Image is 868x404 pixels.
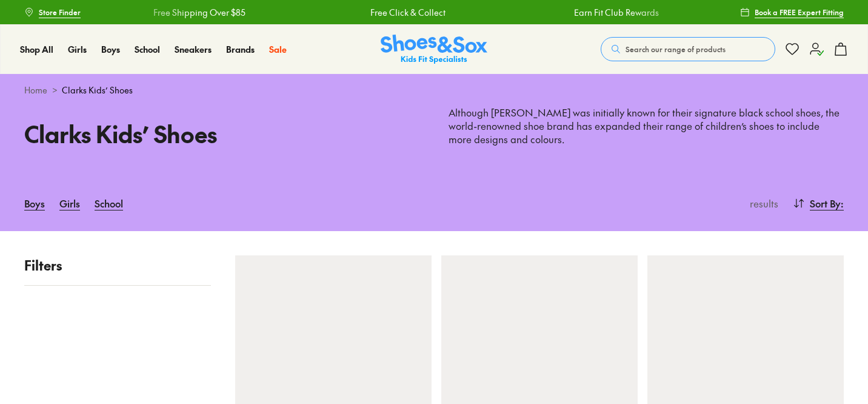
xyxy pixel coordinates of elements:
[135,43,160,55] span: School
[95,190,123,217] a: School
[841,196,844,210] span: :
[24,255,211,275] p: Filters
[24,1,81,23] a: Store Finder
[626,44,726,55] span: Search our range of products
[68,43,87,56] a: Girls
[24,116,419,151] h1: Clarks Kids’ Shoes
[226,43,255,56] a: Brands
[101,43,120,56] a: Boys
[175,43,212,55] span: Sneakers
[24,190,45,217] a: Boys
[62,84,133,96] span: Clarks Kids’ Shoes
[269,43,287,56] a: Sale
[449,106,844,146] p: Although [PERSON_NAME] was initially known for their signature black school shoes, the world-reno...
[39,7,81,18] span: Store Finder
[381,35,487,64] img: SNS_Logo_Responsive.svg
[20,43,53,56] a: Shop All
[153,6,245,19] a: Free Shipping Over $85
[370,6,446,19] a: Free Click & Collect
[226,43,255,55] span: Brands
[24,84,47,96] a: Home
[793,190,844,217] button: Sort By:
[601,37,775,61] button: Search our range of products
[135,43,160,56] a: School
[68,43,87,55] span: Girls
[810,196,841,210] span: Sort By
[59,190,80,217] a: Girls
[755,7,844,18] span: Book a FREE Expert Fitting
[20,43,53,55] span: Shop All
[175,43,212,56] a: Sneakers
[381,35,487,64] a: Shoes & Sox
[574,6,659,19] a: Earn Fit Club Rewards
[24,84,844,96] div: >
[101,43,120,55] span: Boys
[740,1,844,23] a: Book a FREE Expert Fitting
[745,196,778,210] p: results
[269,43,287,55] span: Sale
